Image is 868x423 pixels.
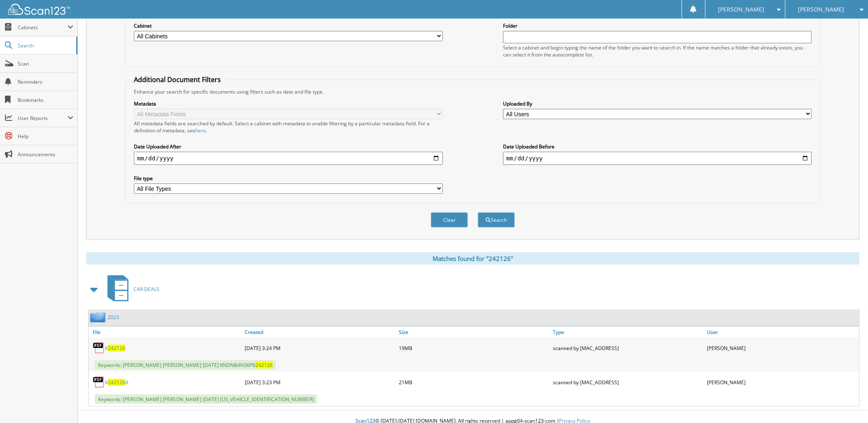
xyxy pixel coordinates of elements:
[705,340,859,356] div: [PERSON_NAME]
[134,143,443,150] label: Date Uploaded After
[243,327,397,338] a: Created
[95,360,276,370] span: Keywords: [PERSON_NAME] [PERSON_NAME] [DATE] KNDNB4H36P6
[827,383,868,423] iframe: Chat Widget
[718,7,765,12] span: [PERSON_NAME]
[108,345,125,352] span: 242126
[8,4,70,15] img: scan123-logo-white.svg
[95,395,317,404] span: Keywords: [PERSON_NAME] [PERSON_NAME] [DATE] [US_VEHICLE_IDENTIFICATION_NUMBER]
[195,127,206,134] a: here
[105,379,129,386] a: K242126A
[18,115,68,122] span: User Reports
[134,22,443,29] label: Cabinet
[134,100,443,107] label: Metadata
[397,327,551,338] a: Size
[18,24,68,31] span: Cabinets
[18,78,73,85] span: Reminders
[134,152,443,165] input: start
[255,362,273,369] span: 242126
[90,312,108,322] img: folder2.png
[18,60,73,67] span: Scan
[133,286,159,293] span: CAR DEALS
[243,374,397,390] div: [DATE] 3:23 PM
[705,327,859,338] a: User
[503,22,812,29] label: Folder
[18,133,73,140] span: Help
[86,252,860,265] div: Matches found for "242126"
[431,212,468,228] button: Clear
[89,327,243,338] a: File
[134,175,443,182] label: File type
[108,314,119,321] a: 2023
[551,327,705,338] a: Type
[93,342,105,354] img: PDF.png
[503,152,812,165] input: end
[503,44,812,58] div: Select a cabinet and begin typing the name of the folder you want to search in. If the name match...
[105,345,125,352] a: K242126
[705,374,859,390] div: [PERSON_NAME]
[243,340,397,356] div: [DATE] 3:24 PM
[397,340,551,356] div: 19MB
[134,120,443,134] div: All metadata fields are searched by default. Select a cabinet with metadata to enable filtering b...
[130,88,816,95] div: Enhance your search for specific documents using filters such as date and file type.
[478,212,515,228] button: Search
[108,379,125,386] span: 242126
[93,376,105,388] img: PDF.png
[397,374,551,390] div: 21MB
[18,96,73,103] span: Bookmarks
[503,143,812,150] label: Date Uploaded Before
[18,42,72,49] span: Search
[18,151,73,158] span: Announcements
[130,75,225,84] legend: Additional Document Filters
[551,340,705,356] div: scanned by [MAC_ADDRESS]
[798,7,845,12] span: [PERSON_NAME]
[551,374,705,390] div: scanned by [MAC_ADDRESS]
[503,100,812,107] label: Uploaded By
[103,273,159,305] a: CAR DEALS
